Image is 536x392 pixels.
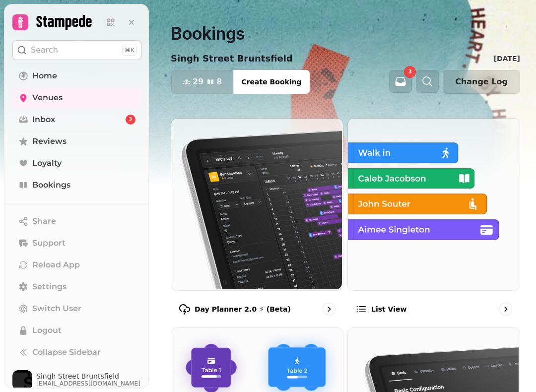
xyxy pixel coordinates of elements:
button: Reload App [12,255,141,275]
span: 3 [408,69,412,74]
button: 298 [171,70,234,94]
img: Day Planner 2.0 ⚡ (Beta) [170,118,342,289]
img: List view [347,118,519,289]
div: ⌘K [122,45,137,56]
span: Logout [32,325,62,336]
a: Home [12,66,141,86]
span: Create Booking [241,78,301,85]
span: Bookings [32,179,70,191]
button: Create Booking [233,70,309,94]
button: Collapse Sidebar [12,342,141,362]
img: User avatar [12,370,32,390]
p: Search [31,44,58,56]
span: Venues [32,92,63,104]
p: List view [371,304,406,314]
svg: go to [501,304,511,314]
button: Support [12,233,141,253]
a: Loyalty [12,153,141,173]
button: Logout [12,321,141,340]
span: Settings [32,281,67,293]
span: 8 [216,78,222,86]
button: User avatarSingh Street Bruntsfield[EMAIL_ADDRESS][DOMAIN_NAME] [12,370,141,390]
span: Change Log [455,78,508,86]
span: Reload App [32,259,80,271]
button: Change Log [443,70,520,94]
svg: go to [324,304,334,314]
a: Day Planner 2.0 ⚡ (Beta)Day Planner 2.0 ⚡ (Beta) [171,118,343,324]
p: Singh Street Bruntsfield [171,52,293,65]
span: Loyalty [32,157,62,169]
a: Venues [12,88,141,108]
p: [DATE] [494,54,520,64]
span: Collapse Sidebar [32,346,101,358]
span: 29 [193,78,203,86]
a: Inbox3 [12,110,141,130]
span: [EMAIL_ADDRESS][DOMAIN_NAME] [36,380,140,388]
span: Singh Street Bruntsfield [36,373,140,380]
a: Reviews [12,131,141,151]
span: Reviews [32,135,67,147]
button: Switch User [12,299,141,319]
span: Inbox [32,114,55,126]
button: Share [12,211,141,231]
span: 3 [129,116,132,123]
span: Support [32,237,66,249]
span: Switch User [32,303,81,315]
p: Day Planner 2.0 ⚡ (Beta) [195,304,291,314]
a: List viewList view [347,118,520,324]
a: Settings [12,277,141,297]
a: Bookings [12,175,141,195]
span: Home [32,70,57,82]
button: Search⌘K [12,40,141,60]
span: Share [32,215,56,227]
